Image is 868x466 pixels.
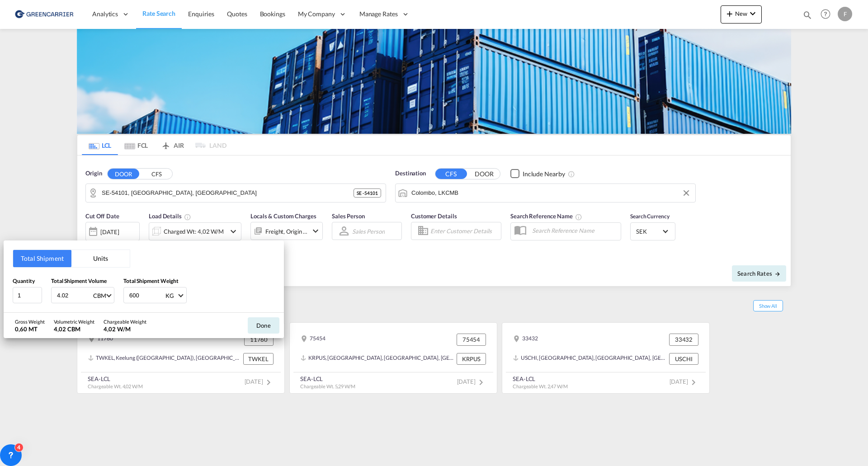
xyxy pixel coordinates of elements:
[13,250,71,267] button: Total Shipment
[104,318,146,325] div: Chargeable Weight
[15,325,45,333] div: 0,60 MT
[123,278,179,284] span: Total Shipment Weight
[93,292,106,299] div: CBM
[56,287,92,303] input: Enter volume
[51,278,107,284] span: Total Shipment Volume
[13,278,35,284] span: Quantity
[13,287,42,303] input: Qty
[71,250,130,267] button: Units
[248,317,279,334] button: Done
[128,287,165,303] input: Enter weight
[165,292,174,299] div: KG
[54,318,94,325] div: Volumetric Weight
[104,325,146,333] div: 4,02 W/M
[54,325,94,333] div: 4,02 CBM
[15,318,45,325] div: Gross Weight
